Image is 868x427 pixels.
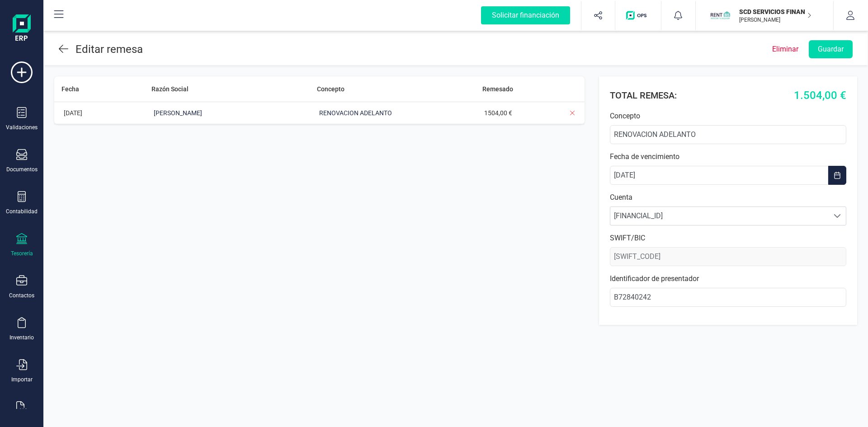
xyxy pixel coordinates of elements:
[151,108,204,118] span: [PERSON_NAME]
[9,292,34,299] div: Contactos
[6,208,38,215] div: Contabilidad
[610,233,846,244] label: SWIFT/BIC
[6,166,38,173] div: Documentos
[75,43,143,56] span: Editar remesa
[610,151,846,162] label: Fecha de vencimiento
[6,124,38,131] div: Validaciones
[710,5,730,25] img: SC
[809,40,853,58] button: Guardar
[470,1,581,30] button: Solicitar financiación
[739,16,811,23] p: [PERSON_NAME]
[61,85,79,93] span: Fecha
[772,44,798,55] p: Eliminar
[707,1,822,30] button: SCSCD SERVICIOS FINANCIEROS SL[PERSON_NAME]
[610,166,828,185] input: dd/mm/aaaa
[317,85,344,93] span: Concepto
[626,11,650,20] img: Logo de OPS
[610,207,829,225] span: [FINANCIAL_ID]
[9,334,34,341] div: Inventario
[151,85,189,93] span: Razón Social
[481,6,570,24] div: Solicitar financiación
[610,89,677,102] h6: TOTAL REMESA:
[482,108,514,118] span: 1504,00 €
[739,7,811,16] p: SCD SERVICIOS FINANCIEROS SL
[794,87,846,103] span: 1.504,00 €
[828,166,846,185] button: Choose Date
[11,376,33,383] div: Importar
[621,1,656,30] button: Logo de OPS
[610,111,846,122] label: Concepto
[13,14,31,43] img: Logo Finanedi
[11,250,33,257] div: Tesorería
[610,273,846,284] label: Identificador de presentador
[61,108,85,118] span: [DATE]
[610,192,846,203] label: Cuenta
[317,108,394,118] span: RENOVACION ADELANTO
[482,85,513,93] span: Remesado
